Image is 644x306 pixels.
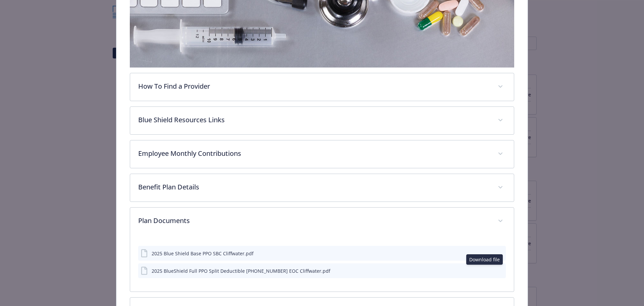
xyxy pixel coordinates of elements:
div: Plan Documents [130,208,514,235]
div: Benefit Plan Details [130,174,514,202]
div: Download file [466,254,503,265]
button: preview file [497,250,503,257]
div: How To Find a Provider [130,73,514,101]
div: 2025 Blue Shield Base PPO SBC Cliffwater.pdf [152,250,254,257]
p: Employee Monthly Contributions [138,148,490,159]
button: download file [486,250,492,257]
div: 2025 BlueShield Full PPO Split Deductible [PHONE_NUMBER] EOC Cliffwater.pdf [152,267,330,274]
div: Employee Monthly Contributions [130,140,514,168]
p: Benefit Plan Details [138,182,490,192]
div: Plan Documents [130,235,514,292]
div: Blue Shield Resources Links [130,107,514,134]
p: Plan Documents [138,216,490,226]
p: How To Find a Provider [138,81,490,91]
button: download file [486,267,492,274]
button: preview file [497,267,503,274]
p: Blue Shield Resources Links [138,115,490,125]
